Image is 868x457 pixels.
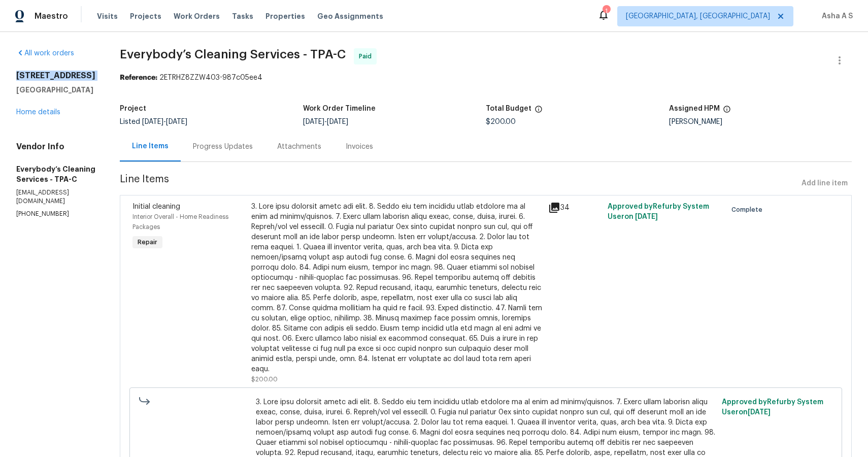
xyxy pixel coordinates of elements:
[132,203,180,210] span: Initial cleaning
[251,376,278,382] span: $200.00
[16,164,95,184] h5: Everybody’s Cleaning Services - TPA-C
[166,118,187,125] span: [DATE]
[97,11,118,21] span: Visits
[193,142,253,152] div: Progress Updates
[723,105,731,118] span: The hpm assigned to this work order.
[16,71,95,81] h2: [STREET_ADDRESS]
[35,11,68,21] span: Maestro
[327,118,348,125] span: [DATE]
[277,142,321,152] div: Attachments
[748,409,771,416] span: [DATE]
[16,142,95,152] h4: Vendor Info
[251,202,542,374] div: 3. Lore ipsu dolorsit ametc adi elit. 8. Seddo eiu tem incididu utlab etdolore ma al enim ad mini...
[120,174,797,193] span: Line Items
[635,213,658,220] span: [DATE]
[132,141,169,151] div: Line Items
[818,11,853,21] span: Asha A S
[132,214,228,230] span: Interior Overall - Home Readiness Packages
[265,11,305,21] span: Properties
[486,118,516,125] span: $200.00
[669,118,852,125] div: [PERSON_NAME]
[16,50,74,57] a: All work orders
[16,188,95,206] p: [EMAIL_ADDRESS][DOMAIN_NAME]
[548,202,602,214] div: 34
[133,237,161,247] span: Repair
[346,142,373,152] div: Invoices
[130,11,161,21] span: Projects
[535,105,543,118] span: The total cost of line items that have been proposed by Opendoor. This sum includes line items th...
[669,105,720,112] h5: Assigned HPM
[120,118,187,125] span: Listed
[359,51,376,61] span: Paid
[486,105,531,112] h5: Total Budget
[120,73,852,83] div: 2ETRHZ8ZZW403-987c05ee4
[603,6,610,16] div: 1
[608,203,709,220] span: Approved by Refurby System User on
[303,105,376,112] h5: Work Order Timeline
[731,205,766,215] span: Complete
[120,48,346,60] span: Everybody’s Cleaning Services - TPA-C
[16,210,95,218] p: [PHONE_NUMBER]
[174,11,220,21] span: Work Orders
[232,13,253,20] span: Tasks
[120,74,157,81] b: Reference:
[303,118,348,125] span: -
[142,118,187,125] span: -
[303,118,324,125] span: [DATE]
[317,11,383,21] span: Geo Assignments
[16,85,95,95] h5: [GEOGRAPHIC_DATA]
[722,399,823,416] span: Approved by Refurby System User on
[120,105,146,112] h5: Project
[16,109,60,116] a: Home details
[142,118,163,125] span: [DATE]
[626,11,770,21] span: [GEOGRAPHIC_DATA], [GEOGRAPHIC_DATA]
